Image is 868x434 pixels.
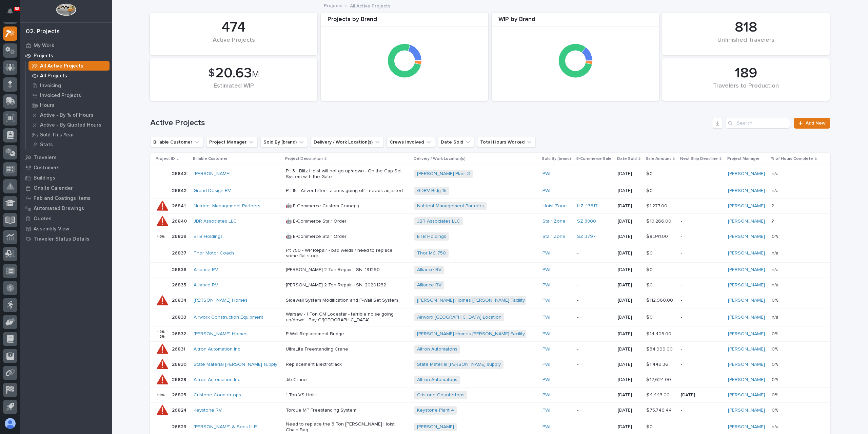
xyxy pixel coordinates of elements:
[728,346,765,352] a: [PERSON_NAME]
[172,170,188,177] p: 26843
[618,408,641,413] p: [DATE]
[646,391,671,398] p: $ 4,443.00
[728,219,765,224] a: [PERSON_NAME]
[172,217,188,224] p: 26840
[20,193,112,203] a: Fab and Coatings Items
[728,362,765,367] a: [PERSON_NAME]
[194,250,234,256] a: Thor Motor Coach
[680,155,718,163] p: Next Ship Deadline
[646,170,654,177] p: $ 0
[286,219,405,224] p: 🤖 E-Commerce Stair Order
[646,313,654,320] p: $ 0
[20,163,112,173] a: Customers
[194,267,218,273] a: Alliance RV
[772,170,780,177] p: n/a
[20,203,112,213] a: Automated Drawings
[772,266,780,273] p: n/a
[150,213,830,229] tr: 2684026840 JBR Associates LLC 🤖 E-Commerce Stair OrderJBR Associates LLC Stair Zone SZ 3800 [DATE...
[194,377,240,383] a: Altron Automation Inc
[542,377,550,383] a: PWI
[150,118,710,128] h1: Active Projects
[172,360,188,367] p: 26830
[577,234,596,240] a: SZ 3797
[417,171,470,177] a: [PERSON_NAME] Plant 3
[681,282,723,288] p: -
[417,377,457,383] a: Altron Automatons
[681,331,723,337] p: -
[286,421,405,433] p: Need to replace the 3 Ton [PERSON_NAME] Hoist Chain Bag
[646,360,670,367] p: $ 1,449.36
[40,132,74,138] p: Sold This Year
[20,224,112,234] a: Assembly View
[194,234,223,240] a: ETB Holdings
[150,183,830,198] tr: 2684226842 Grand Design RV Plt 15 - Anver Lifter - alarms going off - needs adjustedGDRV Bldg 15 ...
[286,168,405,180] p: Plt 3 - Blitz Hoist will not go up/down - On the Cap Set System with the Gate
[646,266,654,273] p: $ 0
[40,142,53,148] p: Stats
[772,330,780,337] p: 0%
[577,171,612,177] p: -
[542,362,550,367] a: PWI
[34,236,90,242] p: Traveler Status Details
[417,346,457,352] a: Altron Automatons
[728,234,765,240] a: [PERSON_NAME]
[150,137,203,148] button: Billable Customer
[618,331,641,337] p: [DATE]
[194,203,260,209] a: Nutrient Management Partners
[772,249,780,256] p: n/a
[772,391,780,398] p: 0%
[26,130,112,139] a: Sold This Year
[194,315,263,320] a: Airworx Construction Equipment
[577,424,612,430] p: -
[577,331,612,337] p: -
[194,219,237,224] a: JBR Associates LLC
[542,188,550,194] a: PWI
[26,120,112,130] a: Active - By Quoted Hours
[172,330,188,337] p: 26832
[646,249,654,256] p: $ 0
[161,82,306,97] div: Estimated WIP
[618,267,641,273] p: [DATE]
[477,137,536,148] button: Total Hours Worked
[286,267,405,273] p: [PERSON_NAME] 2 Ton Repair - SN: 181290
[618,203,641,209] p: [DATE]
[618,234,641,240] p: [DATE]
[156,155,175,163] p: Project ID
[772,360,780,367] p: 0%
[618,362,641,367] p: [DATE]
[215,66,252,80] span: 20.63
[438,137,474,148] button: Date Sold
[727,155,759,163] p: Project Manager
[414,155,466,163] p: Delivery / Work Location(s)
[20,234,112,244] a: Traveler Status Details
[20,173,112,183] a: Buildings
[172,281,188,288] p: 26835
[681,250,723,256] p: -
[577,362,612,367] p: -
[681,315,723,320] p: -
[542,171,550,177] a: PWI
[172,232,188,240] p: 26839
[728,267,765,273] a: [PERSON_NAME]
[208,67,215,80] span: $
[56,3,76,16] img: Workspace Logo
[646,423,654,430] p: $ 0
[286,362,405,367] p: Replacement Electrotrack
[646,296,674,303] p: $ 112,960.00
[728,392,765,398] a: [PERSON_NAME]
[286,248,405,259] p: Plt 750 - WP Repair - bad welds / need to replace some flat stock
[646,330,673,337] p: $ 14,405.00
[150,229,830,244] tr: 2683926839 ETB Holdings 🤖 E-Commerce Stair OrderETB Holdings Stair Zone SZ 3797 [DATE]$ 8,341.00$...
[728,203,765,209] a: [PERSON_NAME]
[646,406,673,413] p: $ 75,746.44
[172,345,187,352] p: 26831
[646,217,673,224] p: $ 10,266.00
[681,362,723,367] p: -
[806,121,826,126] span: Add New
[150,165,830,183] tr: 2684326843 [PERSON_NAME] Plt 3 - Blitz Hoist will not go up/down - On the Cap Set System with the...
[542,298,550,303] a: PWI
[286,282,405,288] p: [PERSON_NAME] 2 Ton Repair - SN: 20201232
[40,93,81,99] p: Invoiced Projects
[726,118,790,129] input: Search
